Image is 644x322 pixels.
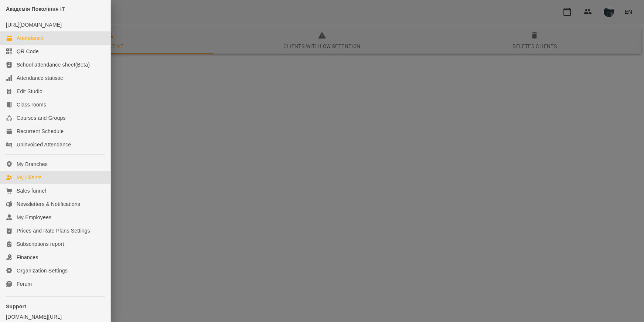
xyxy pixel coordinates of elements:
div: Forum [17,280,32,288]
div: Courses and Groups [17,114,66,122]
div: Recurrent Schedule [17,128,64,135]
div: My Branches [17,160,48,168]
div: Finances [17,254,38,261]
div: Organization Settings [17,267,68,274]
div: Edit Studio [17,88,42,95]
div: Attendance statistic [17,74,63,82]
a: [URL][DOMAIN_NAME] [6,22,62,28]
div: Uninvoiced Attendance [17,141,71,148]
div: My Employees [17,214,51,221]
div: School attendance sheet(Beta) [17,61,90,68]
div: QR Code [17,48,39,55]
div: Newsletters & Notifications [17,200,80,208]
div: Sales funnel [17,187,46,194]
div: Prices and Rate Plans Settings [17,227,90,234]
div: Class rooms [17,101,46,108]
div: Subscriptions report [17,240,64,248]
span: Академія Покоління ІТ [6,6,65,12]
a: [DOMAIN_NAME][URL] [6,313,105,321]
p: Support [6,303,105,310]
div: Attendance [17,34,44,42]
div: My Clients [17,174,41,181]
